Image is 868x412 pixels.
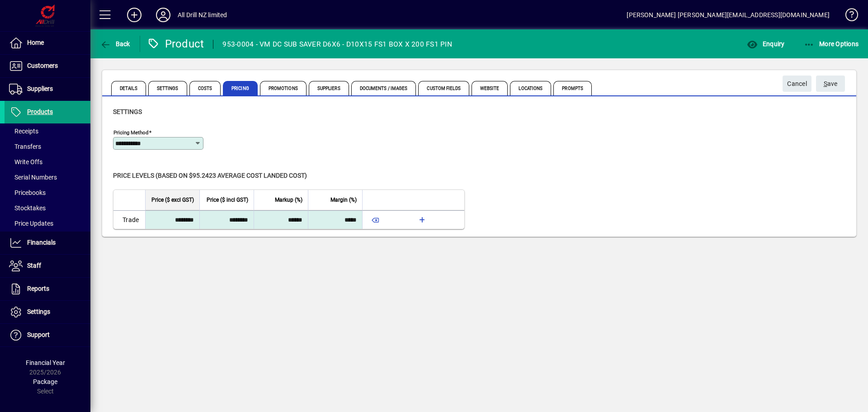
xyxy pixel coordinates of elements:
a: Write Offs [5,154,90,170]
td: Trade [113,210,145,229]
a: Financials [5,232,90,254]
span: Package [33,378,57,385]
button: Cancel [783,76,811,92]
a: Serial Numbers [5,170,90,185]
button: More Options [802,36,861,52]
span: Cancel [787,76,807,91]
span: Details [111,81,146,95]
span: Financial Year [26,359,65,366]
button: Enquiry [745,36,787,52]
div: [PERSON_NAME] [PERSON_NAME][EMAIL_ADDRESS][DOMAIN_NAME] [627,8,830,22]
span: Pricebooks [9,189,46,196]
span: Transfers [9,143,41,150]
span: Markup (%) [275,195,302,205]
span: Suppliers [309,81,349,95]
span: Settings [113,108,142,115]
a: Price Updates [5,216,90,231]
span: Financials [27,239,56,246]
a: Transfers [5,139,90,154]
a: Home [5,32,90,54]
span: Settings [27,308,50,315]
div: 953-0004 - VM DC SUB SAVER D6X6 - D10X15 FS1 BOX X 200 FS1 PIN [222,37,452,52]
span: Price ($ incl GST) [207,195,248,205]
span: Home [27,39,44,46]
span: Website [472,81,508,95]
span: Margin (%) [330,195,357,205]
a: Receipts [5,123,90,139]
span: More Options [804,40,859,47]
span: Costs [189,81,221,95]
a: Support [5,324,90,346]
button: Profile [149,7,178,23]
span: Back [100,40,130,47]
span: Stocktakes [9,204,46,212]
app-page-header-button: Back [90,36,140,52]
span: Prompts [553,81,592,95]
div: All Drill NZ limited [178,8,227,22]
a: Staff [5,255,90,277]
span: Support [27,331,50,338]
span: Enquiry [747,40,784,47]
a: Stocktakes [5,200,90,216]
a: Pricebooks [5,185,90,200]
button: Add [120,7,149,23]
a: Reports [5,278,90,300]
a: Knowledge Base [839,2,857,31]
a: Settings [5,301,90,323]
a: Suppliers [5,78,90,100]
mat-label: Pricing method [113,129,149,136]
a: Customers [5,55,90,77]
button: Back [98,36,132,52]
span: Price ($ excl GST) [151,195,194,205]
button: Save [816,76,845,92]
span: Promotions [260,81,307,95]
span: Documents / Images [351,81,416,95]
span: ave [824,76,838,91]
span: Pricing [223,81,258,95]
span: Receipts [9,128,38,135]
span: Serial Numbers [9,174,57,181]
span: Suppliers [27,85,53,92]
span: Reports [27,285,49,292]
span: Customers [27,62,58,69]
span: Staff [27,262,41,269]
div: Product [147,37,204,51]
span: S [824,80,827,87]
span: Locations [510,81,551,95]
span: Custom Fields [418,81,469,95]
span: Settings [148,81,187,95]
span: Products [27,108,53,115]
span: Price levels (based on $95.2423 Average cost landed cost) [113,172,307,179]
span: Price Updates [9,220,53,227]
span: Write Offs [9,158,42,166]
